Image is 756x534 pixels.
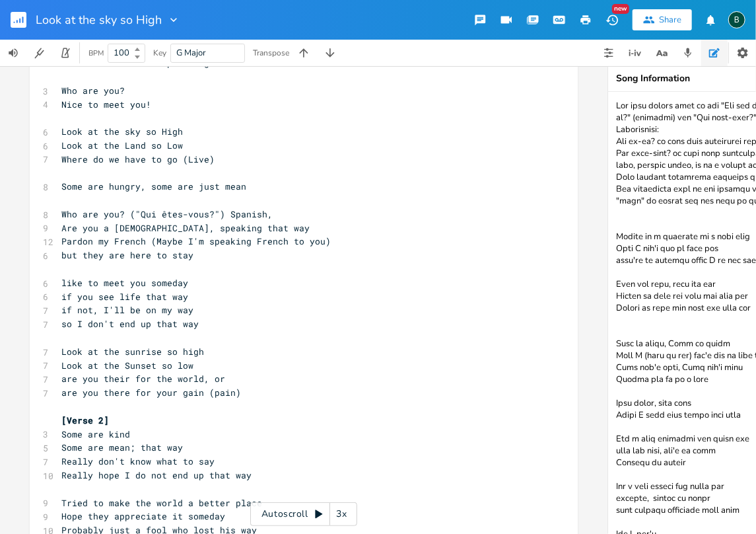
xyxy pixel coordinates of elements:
[61,360,193,371] span: Look at the Sunset so low
[61,208,273,220] span: Who are you? ("Qui êtes-vous?") Spanish,
[61,441,183,453] span: Some are mean; that way
[330,502,354,526] div: 3x
[61,510,225,522] span: Hope they appreciate it someday
[61,428,130,440] span: Some are kind
[61,139,183,151] span: Look at the Land so Low
[61,222,310,234] span: Are you a [DEMOGRAPHIC_DATA], speaking that way
[61,304,193,316] span: if not, I'll be on my way
[599,8,625,32] button: New
[61,291,188,303] span: if you see life that way
[61,373,225,385] span: are you their for the world, or
[176,47,206,59] span: G Major
[61,85,125,96] span: Who are you?
[61,180,246,192] span: Some are hungry, some are just mean
[612,4,629,14] div: New
[88,50,104,57] div: BPM
[61,497,262,509] span: Tried to make the world a better place
[61,277,188,289] span: like to meet you someday
[61,455,215,467] span: Really don't know what to say
[61,126,183,137] span: Look at the sky so High
[61,387,241,399] span: are you there for your gain (pain)
[633,9,692,30] button: Share
[61,235,331,247] span: Pardon my French (Maybe I'm speaking French to you)
[61,249,193,261] span: but they are here to stay
[250,502,357,526] div: Autoscroll
[61,153,215,165] span: Where do we have to go (Live)
[36,14,162,26] span: Look at the sky so High
[61,414,109,426] span: [Verse 2]
[153,49,166,57] div: Key
[728,5,745,35] button: B
[61,98,151,110] span: Nice to meet you!
[61,318,199,330] span: so I don't end up that way
[61,469,252,481] span: Really hope I do not end up that way
[728,11,745,28] div: BruCe
[61,346,204,358] span: Look at the sunrise so high
[253,49,289,57] div: Transpose
[659,14,681,26] div: Share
